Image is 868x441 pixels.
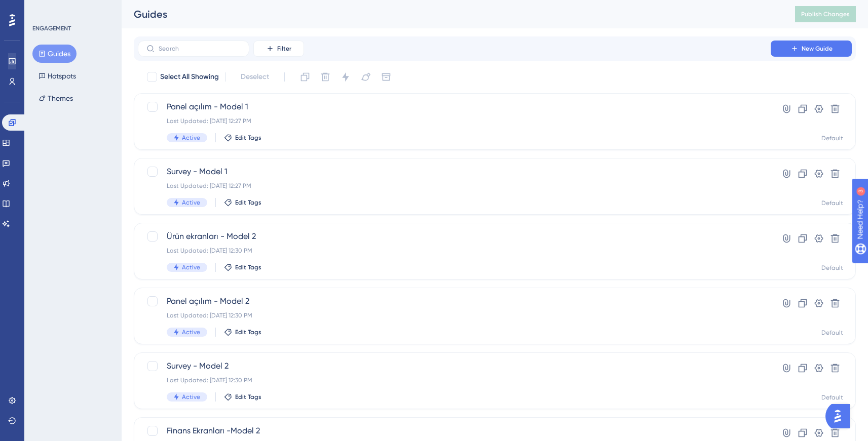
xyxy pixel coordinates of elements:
div: Last Updated: [DATE] 12:27 PM [167,182,742,190]
button: Deselect [232,68,278,86]
span: Finans Ekranları -Model 2 [167,425,742,437]
div: Default [821,393,843,402]
span: Active [182,198,200,207]
div: Last Updated: [DATE] 12:30 PM [167,311,742,319]
span: Edit Tags [235,134,261,142]
span: Edit Tags [235,263,261,271]
span: Edit Tags [235,328,261,336]
button: Edit Tags [224,198,261,207]
div: 3 [70,5,73,13]
button: Hotspots [32,67,82,85]
span: Deselect [241,71,269,83]
span: Filter [277,45,291,53]
span: Ürün ekranları - Model 2 [167,230,742,243]
div: Default [821,199,843,207]
div: Default [821,329,843,337]
button: Publish Changes [795,6,856,22]
span: Survey - Model 1 [167,166,742,178]
span: Survey - Model 2 [167,360,742,372]
span: Edit Tags [235,198,261,207]
div: ENGAGEMENT [32,24,71,32]
span: Select All Showing [160,71,219,83]
button: New Guide [771,41,852,57]
div: Guides [134,7,770,21]
span: New Guide [802,45,833,53]
div: Last Updated: [DATE] 12:30 PM [167,247,742,255]
div: Default [821,134,843,142]
button: Edit Tags [224,263,261,271]
input: Search [159,45,241,52]
button: Edit Tags [224,134,261,142]
span: Active [182,393,200,401]
button: Edit Tags [224,393,261,401]
iframe: UserGuiding AI Assistant Launcher [825,401,856,431]
span: Active [182,263,200,271]
span: Edit Tags [235,393,261,401]
button: Guides [32,45,77,63]
span: Publish Changes [801,10,850,18]
button: Edit Tags [224,328,261,336]
span: Active [182,328,200,336]
button: Filter [253,41,304,57]
span: Panel açılım - Model 2 [167,295,742,307]
span: Active [182,134,200,142]
div: Last Updated: [DATE] 12:30 PM [167,376,742,384]
div: Default [821,264,843,272]
div: Last Updated: [DATE] 12:27 PM [167,117,742,125]
span: Panel açılım - Model 1 [167,101,742,113]
button: Themes [32,89,79,107]
span: Need Help? [24,3,63,15]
